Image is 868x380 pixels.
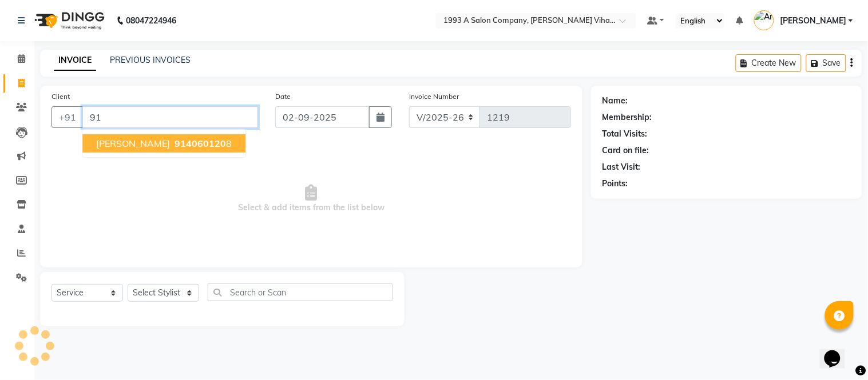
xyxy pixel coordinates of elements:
[51,142,571,256] span: Select & add items from the list below
[51,106,84,128] button: +91
[409,91,459,102] label: Invoice Number
[603,95,628,107] div: Name:
[820,334,857,369] iframe: chat widget
[603,111,652,123] div: Membership:
[603,161,641,173] div: Last Visit:
[603,145,649,157] div: Card on file:
[736,54,802,72] button: Create New
[603,128,648,140] div: Total Visits:
[275,91,291,102] label: Date
[603,178,628,190] div: Points:
[172,138,232,149] ngb-highlight: 8
[780,15,846,27] span: [PERSON_NAME]
[51,91,70,102] label: Client
[806,54,846,72] button: Save
[96,138,170,149] span: [PERSON_NAME]
[54,50,96,71] a: INVOICE
[208,283,393,301] input: Search or Scan
[126,5,176,37] b: 08047224946
[82,106,258,128] input: Search by Name/Mobile/Email/Code
[175,138,226,149] span: 914060120
[29,5,108,37] img: logo
[754,10,774,30] img: Anuja
[110,55,191,65] a: PREVIOUS INVOICES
